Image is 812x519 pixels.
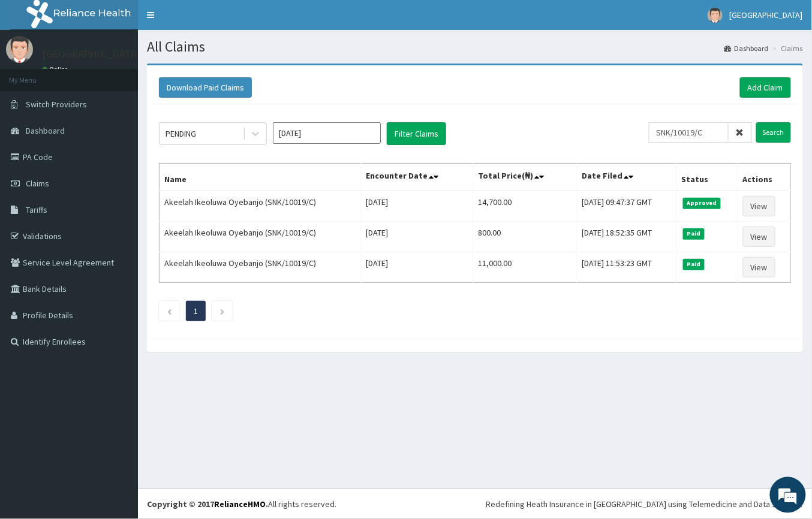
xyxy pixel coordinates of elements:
a: View [743,196,775,216]
a: Add Claim [740,77,791,98]
a: View [743,227,775,247]
a: RelianceHMO [214,499,266,509]
span: Paid [683,259,705,270]
footer: All rights reserved. [138,488,812,519]
input: Select Month and Year [273,122,381,144]
textarea: Type your message and hit 'Enter' [6,327,228,369]
th: Date Filed [577,164,677,191]
a: Next page [219,306,225,316]
button: Download Paid Claims [159,77,252,98]
span: Paid [683,228,705,239]
li: Claims [770,43,803,53]
div: Chat with us now [62,67,202,83]
td: 800.00 [473,222,577,252]
th: Encounter Date [361,164,473,191]
img: User Image [708,8,723,23]
td: 11,000.00 [473,252,577,283]
span: Claims [26,178,49,189]
td: [DATE] [361,252,473,283]
td: [DATE] 18:52:35 GMT [577,222,677,252]
a: Previous page [167,306,172,316]
td: [DATE] 11:53:23 GMT [577,252,677,283]
p: [GEOGRAPHIC_DATA] [42,49,141,59]
div: Redefining Heath Insurance in [GEOGRAPHIC_DATA] using Telemedicine and Data Science! [486,498,803,510]
h1: All Claims [147,39,803,55]
td: [DATE] [361,222,473,252]
strong: Copyright © 2017 . [147,499,268,509]
td: 14,700.00 [473,191,577,222]
img: User Image [6,36,33,63]
button: Filter Claims [387,122,446,145]
input: Search [756,122,791,143]
span: We're online! [70,151,166,272]
a: Page 1 is your current page [194,306,198,316]
span: Approved [683,198,721,209]
td: Akeelah Ikeoluwa Oyebanjo (SNK/10019/C) [160,222,361,252]
td: Akeelah Ikeoluwa Oyebanjo (SNK/10019/C) [160,252,361,283]
span: Dashboard [26,125,65,136]
img: d_794563401_company_1708531726252_794563401 [22,60,49,90]
th: Total Price(₦) [473,164,577,191]
th: Name [160,164,361,191]
span: [GEOGRAPHIC_DATA] [730,10,803,20]
span: Tariffs [26,204,47,215]
div: PENDING [166,128,196,140]
a: Online [42,65,71,74]
a: Dashboard [724,43,769,53]
td: [DATE] 09:47:37 GMT [577,191,677,222]
a: View [743,257,775,277]
th: Status [676,164,738,191]
th: Actions [738,164,790,191]
input: Search by HMO ID [649,122,729,143]
td: Akeelah Ikeoluwa Oyebanjo (SNK/10019/C) [160,191,361,222]
td: [DATE] [361,191,473,222]
span: Switch Providers [26,99,87,110]
div: Minimize live chat window [197,6,225,35]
